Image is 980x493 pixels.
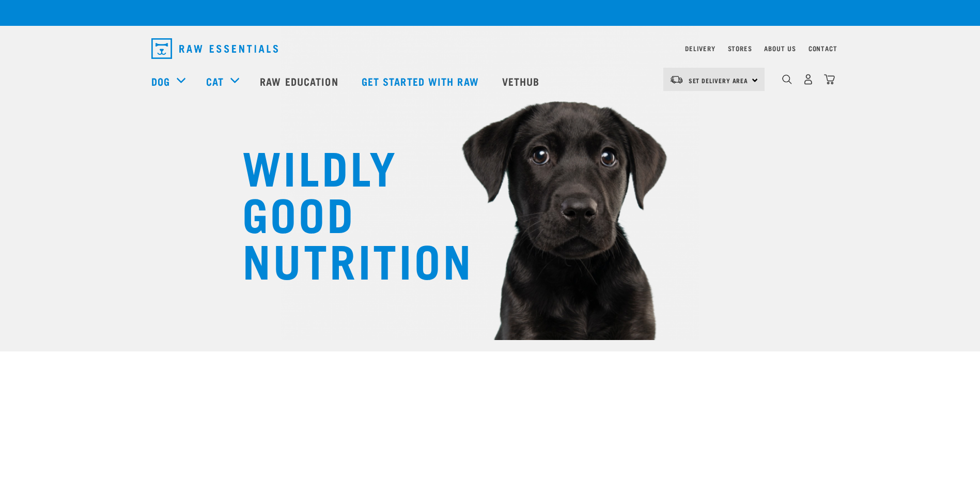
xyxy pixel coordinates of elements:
a: Contact [808,47,837,50]
img: Raw Essentials Logo [151,38,278,59]
a: Delivery [685,47,715,50]
a: About Us [764,47,796,50]
a: Raw Education [250,60,351,102]
a: Get started with Raw [351,60,492,102]
span: Set Delivery Area [689,79,749,82]
a: Cat [206,73,224,89]
a: Stores [728,47,752,50]
h1: WILDLY GOOD NUTRITION [242,142,449,282]
img: user.png [803,74,814,85]
nav: dropdown navigation [143,34,837,63]
img: home-icon-1@2x.png [782,74,792,84]
a: Vethub [492,60,553,102]
img: home-icon@2x.png [824,74,835,85]
a: Dog [151,73,170,89]
img: van-moving.png [670,75,683,84]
